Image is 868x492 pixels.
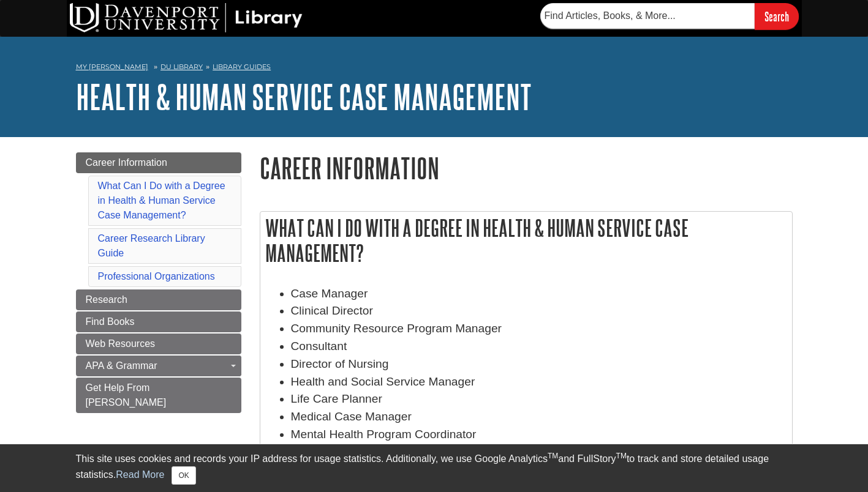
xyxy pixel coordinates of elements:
[86,316,135,327] span: Find Books
[76,59,793,78] nav: breadcrumb
[291,320,786,338] li: Community Resource Program Manager
[291,390,786,408] li: Life Care Planner
[160,62,203,71] a: DU Library
[291,408,786,426] li: Medical Case Manager
[98,233,205,258] a: Career Research Library Guide
[540,3,799,29] form: Searches DU Library's articles, books, and more
[98,181,225,220] a: What Can I Do with a Degree in Health & Human Service Case Management?
[260,212,792,269] h2: What Can I Do with a Degree in Health & Human Service Case Management?
[172,466,195,485] button: Close
[291,338,786,356] li: Consultant
[76,378,241,413] a: Get Help From [PERSON_NAME]
[86,360,157,371] span: APA & Grammar
[86,157,167,168] span: Career Information
[70,3,303,32] img: DU Library
[98,271,215,281] a: Professional Organizations
[755,3,799,29] input: Search
[291,426,786,444] li: Mental Health Program Coordinator
[76,289,241,310] a: Research
[548,452,558,460] sup: TM
[213,62,271,71] a: Library Guides
[76,311,241,332] a: Find Books
[291,356,786,373] li: Director of Nursing
[76,152,241,173] a: Career Information
[616,452,627,460] sup: TM
[86,338,156,349] span: Web Resources
[260,152,793,184] h1: Career Information
[76,452,793,485] div: This site uses cookies and records your IP address for usage statistics. Additionally, we use Goo...
[86,294,127,305] span: Research
[76,78,532,116] a: Health & Human Service Case Management
[291,285,786,303] li: Case Manager
[291,373,786,391] li: Health and Social Service Manager
[86,382,167,408] span: Get Help From [PERSON_NAME]
[76,152,241,413] div: Guide Page Menu
[116,469,164,480] a: Read More
[76,334,241,354] a: Web Resources
[540,3,755,29] input: Find Articles, Books, & More...
[76,62,148,72] a: My [PERSON_NAME]
[291,302,786,320] li: Clinical Director
[76,356,241,376] a: APA & Grammar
